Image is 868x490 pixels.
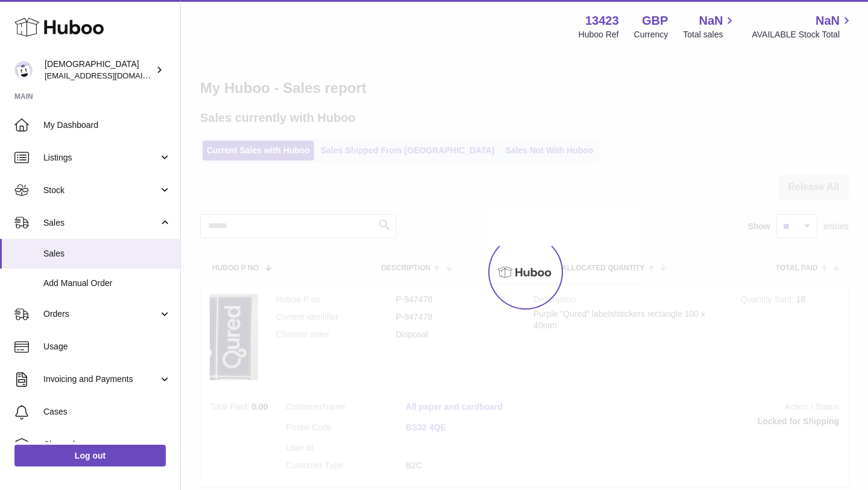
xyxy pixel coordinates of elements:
[45,59,153,81] div: [DEMOGRAPHIC_DATA]
[43,374,159,385] span: Invoicing and Payments
[43,278,171,289] span: Add Manual Order
[752,13,854,40] a: NaN AVAILABLE Stock Total
[14,445,166,466] a: Log out
[43,406,171,418] span: Cases
[752,29,854,40] span: AVAILABLE Stock Total
[642,13,668,29] strong: GBP
[14,61,33,79] img: olgazyuz@outlook.com
[579,29,619,40] div: Huboo Ref
[634,29,668,40] div: Currency
[699,13,723,29] span: NaN
[43,248,171,259] span: Sales
[585,13,619,29] strong: 13423
[43,341,171,352] span: Usage
[45,71,177,80] span: [EMAIL_ADDRESS][DOMAIN_NAME]
[43,308,159,320] span: Orders
[43,217,159,229] span: Sales
[43,439,171,450] span: Channels
[43,152,159,164] span: Listings
[683,13,737,40] a: NaN Total sales
[43,119,171,131] span: My Dashboard
[43,185,159,196] span: Stock
[683,29,737,40] span: Total sales
[816,13,840,29] span: NaN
